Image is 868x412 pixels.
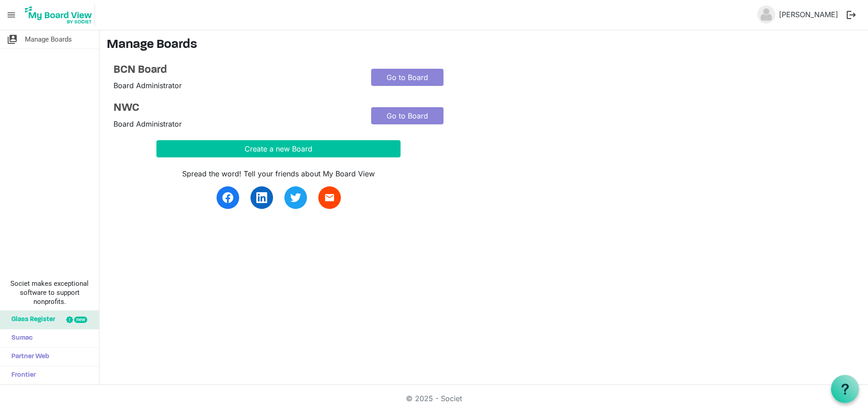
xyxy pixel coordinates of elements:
[156,140,401,157] button: Create a new Board
[775,5,842,24] a: [PERSON_NAME]
[290,192,301,203] img: twitter.svg
[22,4,95,26] img: My Board View Logo
[7,30,18,48] span: switch_account
[113,64,358,77] a: BCN Board
[7,348,49,366] span: Partner Web
[3,6,20,24] span: menu
[4,279,95,306] span: Societ makes exceptional software to support nonprofits.
[25,30,72,48] span: Manage Boards
[371,107,443,124] a: Go to Board
[324,192,335,203] span: email
[371,69,443,86] a: Go to Board
[842,5,861,24] button: logout
[74,317,87,323] div: new
[318,186,341,209] a: email
[113,102,358,115] a: NWC
[113,119,182,128] span: Board Administrator
[7,329,33,347] span: Sumac
[7,311,55,329] span: Glass Register
[113,81,182,90] span: Board Administrator
[7,366,36,384] span: Frontier
[406,394,462,403] a: © 2025 - Societ
[22,4,99,26] a: My Board View Logo
[256,192,267,203] img: linkedin.svg
[757,5,775,24] img: no-profile-picture.svg
[222,192,233,203] img: facebook.svg
[107,38,861,53] h3: Manage Boards
[156,168,401,179] div: Spread the word! Tell your friends about My Board View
